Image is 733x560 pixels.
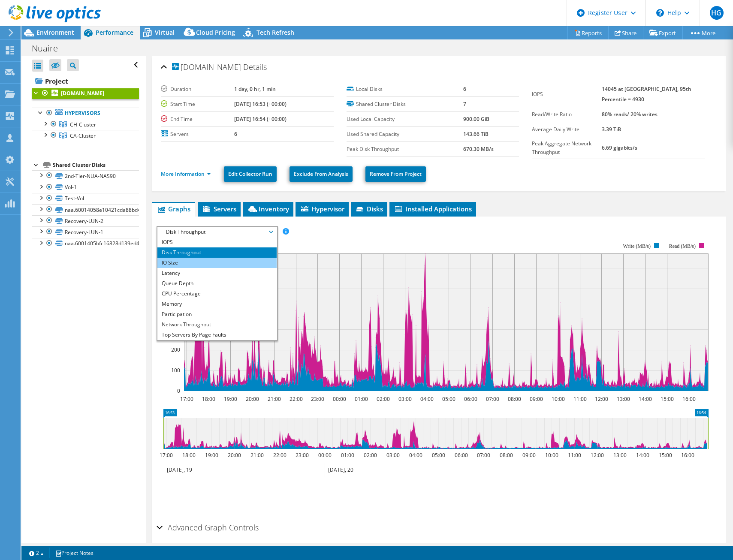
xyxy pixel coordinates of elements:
[32,170,139,181] a: 2nd-Tier-NUA-NAS90
[256,28,294,36] span: Tech Refresh
[522,452,536,459] text: 09:00
[347,145,463,154] label: Peak Disk Throughput
[347,115,463,123] label: Used Local Capacity
[296,452,309,459] text: 23:00
[682,26,722,39] a: More
[196,28,235,36] span: Cloud Pricing
[661,395,674,403] text: 15:00
[595,395,608,403] text: 12:00
[53,160,139,170] div: Shared Cluster Disks
[464,395,477,403] text: 06:00
[247,205,289,213] span: Inventory
[623,243,651,249] text: Write (MB/s)
[224,395,237,403] text: 19:00
[333,395,346,403] text: 00:00
[246,395,259,403] text: 20:00
[341,452,354,459] text: 01:00
[32,74,139,88] a: Project
[180,395,193,403] text: 17:00
[532,125,602,134] label: Average Daily Write
[36,28,74,36] span: Environment
[602,85,691,103] b: 14045 at [GEOGRAPHIC_DATA], 95th Percentile = 4930
[613,452,627,459] text: 13:00
[530,395,543,403] text: 09:00
[182,452,196,459] text: 18:00
[500,452,513,459] text: 08:00
[377,395,390,403] text: 02:00
[205,452,218,459] text: 19:00
[318,452,332,459] text: 00:00
[172,63,241,72] span: [DOMAIN_NAME]
[157,268,276,278] li: Latency
[463,115,489,123] b: 900.00 GiB
[157,309,276,319] li: Participation
[656,9,664,17] svg: \n
[157,258,276,268] li: IO Size
[243,62,267,72] span: Details
[386,452,400,459] text: 03:00
[157,289,276,299] li: CPU Percentage
[409,452,422,459] text: 04:00
[608,26,643,39] a: Share
[70,121,96,128] span: CH-Cluster
[602,144,637,151] b: 6.69 gigabits/s
[177,387,180,394] text: 0
[234,85,276,93] b: 1 day, 0 hr, 1 min
[268,395,281,403] text: 21:00
[432,452,445,459] text: 05:00
[32,88,139,99] a: [DOMAIN_NAME]
[49,548,100,558] a: Project Notes
[228,452,241,459] text: 20:00
[552,395,565,403] text: 10:00
[347,130,463,138] label: Used Shared Capacity
[161,85,234,93] label: Duration
[273,452,287,459] text: 22:00
[347,85,463,93] label: Local Disks
[682,395,696,403] text: 16:00
[568,452,581,459] text: 11:00
[639,395,652,403] text: 14:00
[162,227,272,237] span: Disk Throughput
[157,319,276,330] li: Network Throughput
[23,548,50,558] a: 2
[32,108,139,119] a: Hypervisors
[545,452,558,459] text: 10:00
[300,205,344,213] span: Hypervisor
[32,215,139,226] a: Recovery-LUN-2
[398,395,412,403] text: 03:00
[532,110,602,119] label: Read/Write Ratio
[161,115,234,123] label: End Time
[171,346,180,353] text: 200
[157,330,276,340] li: Top Servers By Page Faults
[157,247,276,258] li: Disk Throughput
[463,145,494,153] b: 670.30 MB/s
[508,395,521,403] text: 08:00
[202,395,215,403] text: 18:00
[311,395,324,403] text: 23:00
[463,85,466,93] b: 6
[96,28,133,36] span: Performance
[234,130,237,138] b: 6
[32,182,139,193] a: Vol-1
[290,166,353,182] a: Exclude From Analysis
[160,452,173,459] text: 17:00
[157,237,276,247] li: IOPS
[669,243,696,249] text: Read (MB/s)
[643,26,683,39] a: Export
[567,26,609,39] a: Reports
[32,130,139,141] a: CA-Cluster
[234,100,287,108] b: [DATE] 16:53 (+00:00)
[455,452,468,459] text: 06:00
[573,395,587,403] text: 11:00
[32,238,139,249] a: naa.6001405bfc16828d139ed4d0cdb9e9de
[602,111,658,118] b: 80% reads/ 20% writes
[442,395,455,403] text: 05:00
[61,90,104,97] b: [DOMAIN_NAME]
[290,395,303,403] text: 22:00
[224,166,277,182] a: Edit Collector Run
[234,115,287,123] b: [DATE] 16:54 (+00:00)
[681,452,694,459] text: 16:00
[202,205,236,213] span: Servers
[28,44,71,53] h1: Nuaire
[157,278,276,289] li: Queue Depth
